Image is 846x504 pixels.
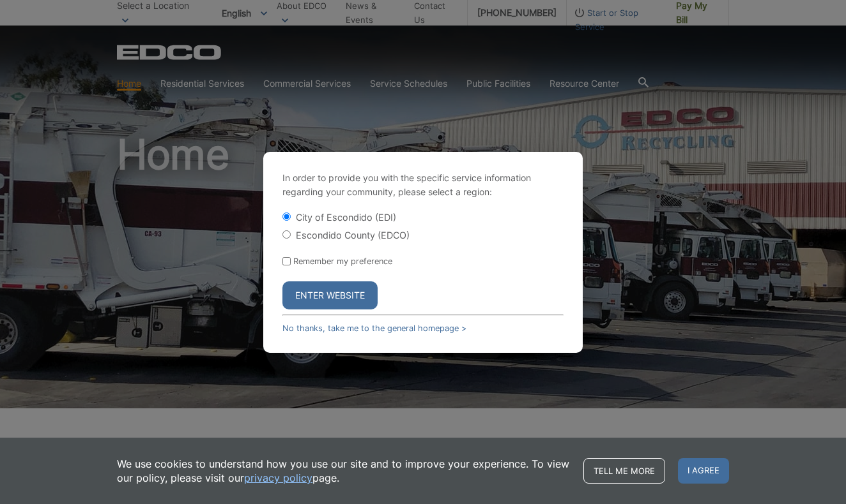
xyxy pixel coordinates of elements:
[117,457,571,485] p: We use cookies to understand how you use our site and to improve your experience. To view our pol...
[583,458,665,484] a: Tell me more
[282,171,564,199] p: In order to provide you with the specific service information regarding your community, please se...
[296,230,410,241] label: Escondido County (EDCO)
[296,212,396,223] label: City of Escondido (EDI)
[244,471,312,485] a: privacy policy
[282,281,378,309] button: Enter Website
[282,323,466,333] a: No thanks, take me to the general homepage >
[678,458,729,484] span: I agree
[293,256,392,266] label: Remember my preference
